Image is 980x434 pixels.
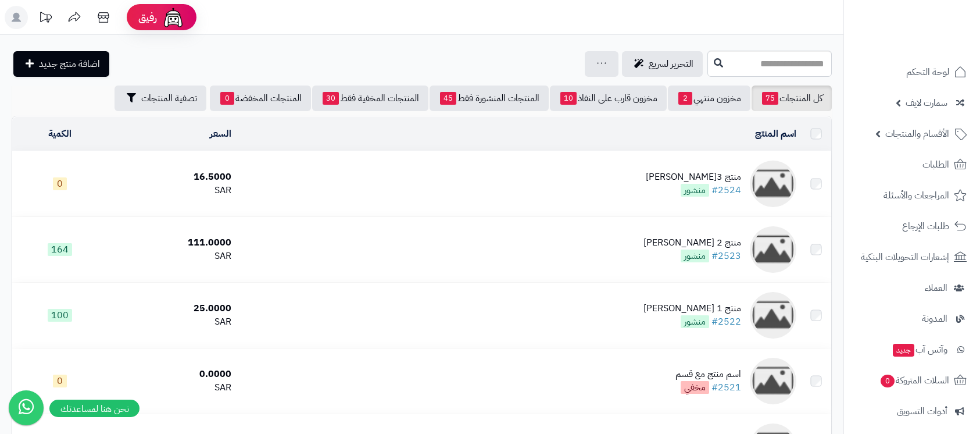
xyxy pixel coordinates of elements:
a: السلات المتروكة0 [851,367,973,394]
div: 25.0000 [113,302,232,315]
span: 45 [440,92,456,105]
span: السلات المتروكة [879,372,949,389]
div: منتج 3[PERSON_NAME] [646,170,741,184]
a: #2521 [711,380,741,394]
a: الطلبات [851,151,973,179]
img: منتج 3كوفي ديو [750,161,796,207]
span: منشور [681,250,709,262]
button: تصفية المنتجات [115,86,206,111]
div: SAR [113,381,232,394]
span: المدونة [922,311,947,327]
span: أدوات التسويق [897,403,947,419]
div: منتج 2 [PERSON_NAME] [643,236,741,250]
span: 10 [560,92,577,105]
span: 0 [53,177,67,190]
a: طلبات الإرجاع [851,212,973,240]
span: منشور [681,315,709,328]
a: مخزون قارب على النفاذ10 [550,86,667,111]
div: 16.5000 [113,170,232,184]
span: المراجعات والأسئلة [884,187,949,204]
a: وآتس آبجديد [851,336,973,364]
span: لوحة التحكم [906,64,949,80]
div: اسم منتج مع قسم [675,368,741,381]
div: SAR [113,315,232,329]
a: #2523 [711,249,741,263]
a: مخزون منتهي2 [668,86,750,111]
span: 30 [323,92,339,105]
span: 164 [48,243,72,256]
div: 111.0000 [113,236,232,250]
a: الكمية [48,127,71,141]
span: اضافة منتج جديد [39,57,100,71]
img: منتج 1 كوفي ديو [750,292,796,339]
span: رفيق [138,10,157,24]
span: مخفي [681,381,709,394]
span: منشور [681,184,709,197]
img: logo-2.png [901,33,969,57]
div: منتج 1 [PERSON_NAME] [643,302,741,315]
a: اسم المنتج [755,127,796,141]
span: 2 [678,92,692,105]
a: كل المنتجات75 [752,86,832,111]
div: SAR [113,250,232,263]
span: 0 [53,375,67,387]
img: ai-face.png [162,6,185,29]
span: تصفية المنتجات [141,91,197,105]
div: SAR [113,184,232,197]
span: إشعارات التحويلات البنكية [861,249,949,265]
span: طلبات الإرجاع [902,218,949,234]
a: #2524 [711,183,741,197]
a: إشعارات التحويلات البنكية [851,243,973,271]
a: العملاء [851,274,973,302]
a: المدونة [851,305,973,333]
a: السعر [210,127,231,141]
span: سمارت لايف [906,95,947,111]
a: #2522 [711,315,741,329]
a: المراجعات والأسئلة [851,182,973,209]
span: جديد [893,344,914,357]
span: الطلبات [922,156,949,173]
span: العملاء [925,280,947,296]
div: 0.0000 [113,368,232,381]
span: التحرير لسريع [649,57,693,71]
span: وآتس آب [892,341,947,358]
a: اضافة منتج جديد [13,51,109,77]
a: المنتجات المنشورة فقط45 [430,86,549,111]
a: تحديثات المنصة [31,6,60,32]
span: 100 [48,309,72,322]
a: لوحة التحكم [851,58,973,86]
span: 0 [220,92,234,105]
a: أدوات التسويق [851,397,973,425]
a: التحرير لسريع [622,51,703,77]
span: 75 [762,92,778,105]
a: المنتجات المخفية فقط30 [312,86,428,111]
img: منتج 2 كوفي ديو [750,226,796,273]
span: 0 [881,375,895,387]
a: المنتجات المخفضة0 [210,86,311,111]
span: الأقسام والمنتجات [885,126,949,142]
img: اسم منتج مع قسم [750,358,796,404]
